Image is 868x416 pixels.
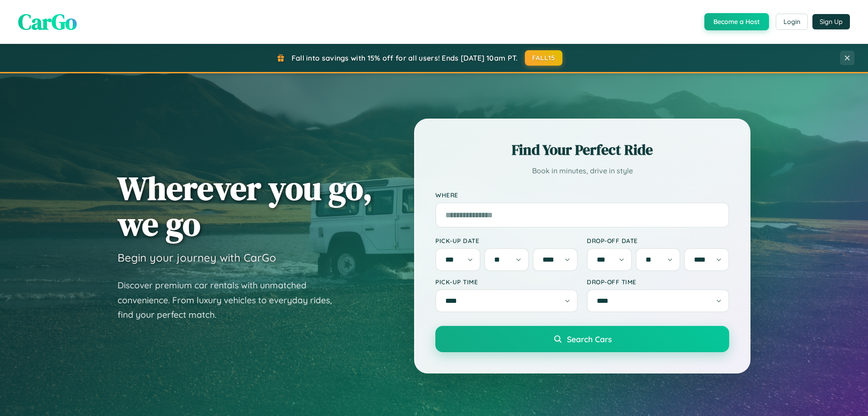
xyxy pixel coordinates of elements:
label: Pick-up Time [435,278,578,286]
label: Where [435,191,729,199]
h3: Begin your journey with CarGo [118,251,276,264]
button: Search Cars [435,326,729,352]
label: Drop-off Date [587,237,729,244]
h2: Find Your Perfect Ride [435,140,729,160]
span: CarGo [18,7,77,37]
h1: Wherever you go, we go [118,170,373,242]
span: Fall into savings with 15% off for all users! Ends [DATE] 10am PT. [292,53,518,62]
button: FALL15 [525,50,563,66]
label: Pick-up Date [435,237,578,244]
p: Book in minutes, drive in style [435,164,729,177]
button: Sign Up [812,14,850,29]
span: Search Cars [567,334,612,344]
label: Drop-off Time [587,278,729,286]
button: Become a Host [704,13,769,30]
p: Discover premium car rentals with unmatched convenience. From luxury vehicles to everyday rides, ... [118,278,344,322]
button: Login [776,14,808,30]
